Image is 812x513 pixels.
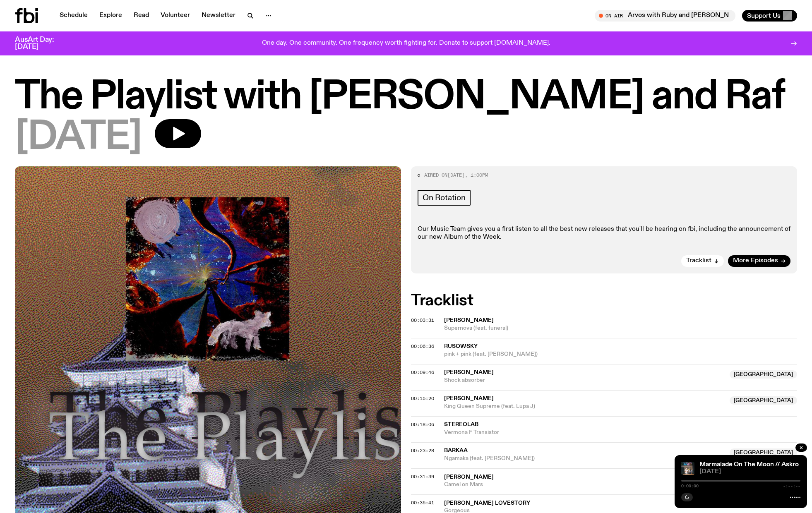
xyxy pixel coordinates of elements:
span: Shock absorber [444,376,725,384]
span: Vermona F Transistor [444,429,797,436]
span: [PERSON_NAME] Lovestory [444,500,530,506]
button: 00:09:46 [411,370,434,375]
a: Newsletter [197,10,240,22]
span: 00:06:36 [411,343,434,350]
a: More Episodes [728,255,790,267]
span: Stereolab [444,422,478,427]
span: Aired on [424,172,447,178]
span: [PERSON_NAME] [444,369,494,375]
a: Explore [94,10,127,22]
a: Read [129,10,154,22]
span: [PERSON_NAME] [444,474,494,480]
p: Our Music Team gives you a first listen to all the best new releases that you'll be hearing on fb... [418,225,790,241]
span: -:--:-- [783,484,800,488]
span: More Episodes [733,258,778,264]
h1: The Playlist with [PERSON_NAME] and Raf [15,79,797,116]
span: Support Us [747,12,781,19]
span: [DATE] [699,469,800,475]
a: On Rotation [418,190,471,206]
span: [PERSON_NAME] [444,317,494,323]
button: On AirArvos with Ruby and [PERSON_NAME] [595,10,735,22]
button: 00:18:06 [411,422,434,427]
a: Volunteer [156,10,195,22]
span: On Rotation [423,193,466,202]
span: [GEOGRAPHIC_DATA] [730,396,797,405]
button: 00:35:41 [411,501,434,505]
span: 00:18:06 [411,421,434,428]
a: Schedule [55,10,93,22]
span: King Queen Supreme (feat. Lupa J) [444,403,725,410]
span: Ngamaka (feat. [PERSON_NAME]) [444,455,725,463]
span: 00:03:31 [411,317,434,324]
span: [GEOGRAPHIC_DATA] [730,448,797,457]
span: pink + pink (feat. [PERSON_NAME]) [444,350,797,358]
span: Supernova (feat. funeral) [444,324,797,332]
span: [PERSON_NAME] [444,396,494,401]
span: rusowsky [444,343,478,349]
span: 00:15:20 [411,395,434,402]
span: , 1:00pm [465,172,488,178]
span: 00:35:41 [411,499,434,506]
span: 0:00:00 [681,484,699,488]
button: 00:03:31 [411,318,434,323]
p: One day. One community. One frequency worth fighting for. Donate to support [DOMAIN_NAME]. [262,40,550,47]
span: 00:31:39 [411,473,434,480]
button: 00:15:20 [411,396,434,401]
span: 00:09:46 [411,369,434,376]
span: 00:23:28 [411,447,434,454]
button: 00:23:28 [411,448,434,453]
button: Tracklist [681,255,724,267]
span: [DATE] [447,172,465,178]
h2: Tracklist [411,293,797,308]
button: Support Us [742,10,797,22]
h3: AusArt Day: [DATE] [15,36,68,50]
span: [DATE] [15,119,142,156]
span: Tracklist [686,258,711,264]
span: Camel on Mars [444,481,725,489]
span: [GEOGRAPHIC_DATA] [730,370,797,379]
button: 00:06:36 [411,344,434,349]
button: 00:31:39 [411,475,434,479]
span: BARKAA [444,448,468,453]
